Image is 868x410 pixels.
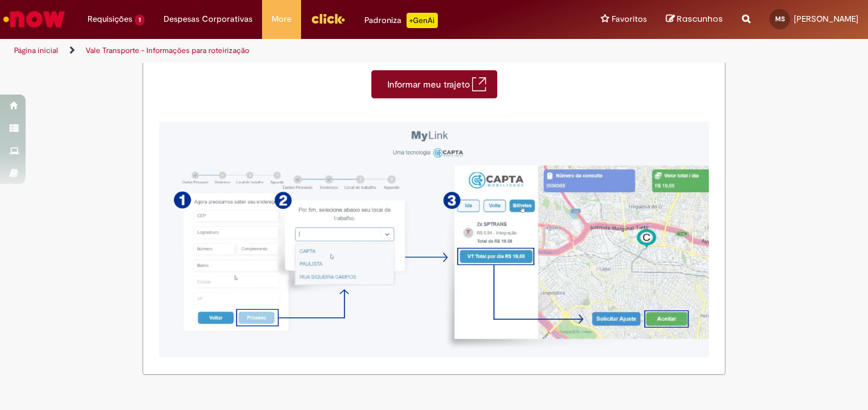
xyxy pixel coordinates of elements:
p: +GenAi [407,13,438,28]
span: MS [775,15,785,23]
span: Rascunhos [677,13,723,25]
span: Despesas Corporativas [164,13,252,26]
img: ServiceNow [1,6,67,32]
span: Favoritos [612,13,647,26]
a: Rascunhos [666,13,723,26]
span: 1 [135,15,144,26]
div: Padroniza [364,13,438,28]
a: Informar meu trajeto [371,70,497,98]
span: [PERSON_NAME] [794,13,858,24]
img: Imagem demonstrando o fluxo a ser feito [159,118,709,362]
span: Informar meu trajeto [387,78,472,91]
span: More [272,13,291,26]
a: Página inicial [14,45,58,56]
span: Requisições [88,13,132,26]
img: click_logo_yellow_360x200.png [311,9,345,28]
ul: Trilhas de página [10,39,569,63]
a: Vale Transporte - Informações para roteirização [86,45,249,56]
